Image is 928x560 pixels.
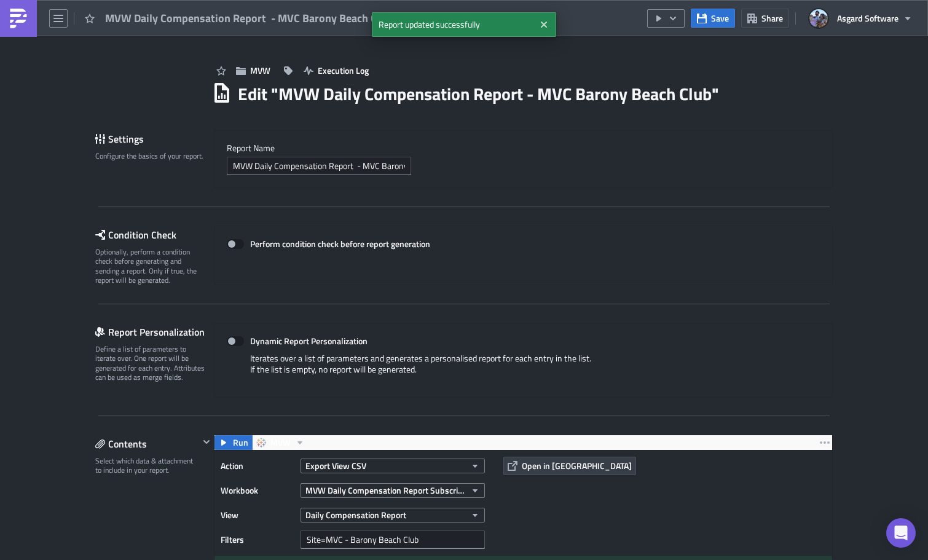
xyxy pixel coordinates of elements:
button: MVW Daily Compensation Report Subscription View [301,483,485,498]
div: Contents [95,435,199,453]
div: Define a list of parameters to iterate over. One report will be generated for each entry. Attribu... [95,344,206,382]
span: MVW [250,64,270,77]
span: Share [761,12,783,25]
div: Configure the basics of your report. [95,151,206,160]
p: Let us know if you have any questions or concerns regarding the data or the distribution list! [245,108,479,128]
p: Good Morning, [245,52,479,61]
button: Daily Compensation Report [301,508,485,523]
label: Action [221,457,294,475]
span: Open in [GEOGRAPHIC_DATA] [522,459,632,472]
button: Hide content [199,435,214,449]
span: Report updated successfully [372,12,535,37]
span: MVW Daily Compensation Report Subscription View [305,484,466,497]
p: Please find the Daily Compensation Report PDF attached to this email. The dashboard contains a sn... [245,70,479,100]
span: MVW [270,435,291,450]
button: Save [691,9,735,28]
button: Share [741,9,789,28]
button: Close [535,15,553,34]
label: Filters [221,530,294,549]
div: Optionally, perform a condition check before generating and sending a report. Only if true, the r... [95,247,206,285]
span: MVW Daily Compensation Report - MVC Barony Beach Club [105,11,393,25]
label: View [221,506,294,524]
td: Powered by Asgard Analytics [113,6,479,23]
h1: Edit " MVW Daily Compensation Report - MVC Barony Beach Club " [238,83,719,105]
button: Open in [GEOGRAPHIC_DATA] [503,457,636,475]
strong: Dynamic Report Personalization [250,334,368,347]
div: Select which data & attachment to include in your report. [95,456,199,475]
span: Daily Compensation Report [305,508,406,521]
button: Export View CSV [301,459,485,473]
button: Execution Log [297,61,375,80]
img: Asgard Analytics [114,43,218,79]
span: Save [711,12,729,25]
div: Condition Check [95,226,214,244]
div: Iterates over a list of parameters and generates a personalised report for each entry in the list... [227,353,820,384]
span: Asgard Software [837,12,899,25]
div: Report Personalization [95,323,214,341]
label: Workbook [221,481,294,500]
button: MVW [230,61,277,80]
div: Open Intercom Messenger [886,518,916,548]
label: Report Nam﻿e [227,143,820,154]
strong: Perform condition check before report generation [250,237,430,250]
button: Asgard Software [802,5,919,32]
body: Rich Text Area. Press ALT-0 for help. [5,5,587,217]
div: Settings [95,130,214,148]
span: Export View CSV [305,459,366,472]
input: Filter1=Value1&... [301,530,485,549]
img: PushMetrics [9,9,28,28]
button: Run [214,435,253,450]
button: MVW [252,435,309,450]
span: Execution Log [318,64,369,77]
img: Avatar [808,8,829,29]
span: Run [233,435,248,450]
